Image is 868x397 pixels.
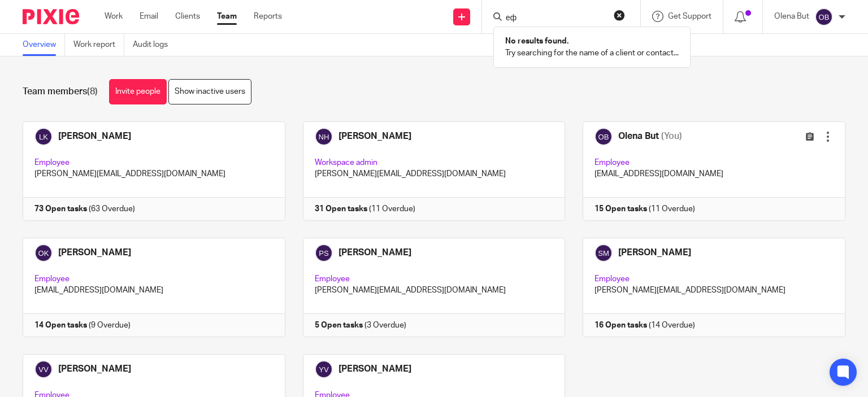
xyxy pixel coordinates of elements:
a: Clients [175,11,200,22]
input: Search [505,14,606,24]
a: Invite people [109,79,167,104]
h1: Team members [23,86,98,98]
span: (8) [87,87,98,96]
a: Work report [73,34,124,56]
a: Show inactive users [168,79,251,104]
a: Reports [254,11,282,22]
a: Email [140,11,158,22]
span: Get Support [668,12,711,20]
a: Work [105,11,123,22]
img: Pixie [23,9,79,24]
button: Clear [614,10,625,21]
a: Audit logs [133,34,176,56]
a: Team [217,11,237,22]
img: svg%3E [815,8,833,26]
a: Overview [23,34,65,56]
p: Olena But [774,11,809,22]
